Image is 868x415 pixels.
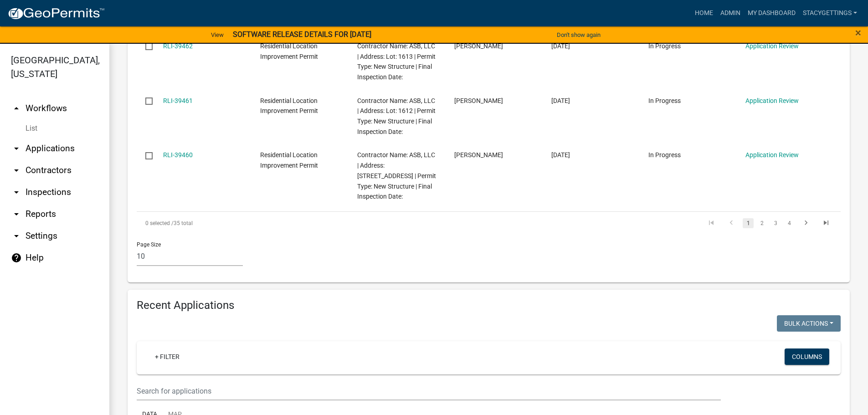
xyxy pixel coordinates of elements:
[11,209,22,220] i: arrow_drop_down
[855,27,861,38] button: Close
[357,97,436,135] span: Contractor Name: ASB, LLC | Address: Lot: 1612 | Permit Type: New Structure | Final Inspection Date:
[743,218,754,228] a: 1
[11,231,22,241] i: arrow_drop_down
[777,315,841,332] button: Bulk Actions
[11,103,22,114] i: arrow_drop_up
[454,97,503,104] span: Michelle Gaylord
[137,299,841,312] h4: Recent Applications
[723,218,740,228] a: go to previous page
[454,151,503,159] span: Michelle Gaylord
[770,218,781,228] a: 3
[233,30,371,39] strong: SOFTWARE RELEASE DETAILS FOR [DATE]
[745,97,799,104] a: Application Review
[744,5,799,22] a: My Dashboard
[11,252,22,263] i: help
[357,151,436,200] span: Contractor Name: ASB, LLC | Address: 2205 PINE TREE LANE Lot: 137 | Permit Type: New Structure | ...
[148,348,187,365] a: + Filter
[648,97,681,104] span: In Progress
[797,218,815,228] a: go to next page
[260,151,318,169] span: Residential Location Improvement Permit
[691,5,717,22] a: Home
[163,151,193,159] a: RLI-39460
[648,42,681,50] span: In Progress
[769,215,782,231] li: page 3
[145,220,174,226] span: 0 selected /
[11,143,22,154] i: arrow_drop_down
[648,151,681,159] span: In Progress
[817,218,835,228] a: go to last page
[755,215,769,231] li: page 2
[137,212,415,235] div: 35 total
[551,151,570,159] span: 01/21/2025
[799,5,861,22] a: StacyGettings
[703,218,720,228] a: go to first page
[260,97,318,115] span: Residential Location Improvement Permit
[454,42,503,50] span: Michelle Gaylord
[11,187,22,198] i: arrow_drop_down
[551,42,570,50] span: 01/23/2025
[163,97,193,104] a: RLI-39461
[717,5,744,22] a: Admin
[756,218,767,228] a: 2
[784,218,795,228] a: 4
[551,97,570,104] span: 01/23/2025
[553,27,604,42] button: Don't show again
[207,27,227,42] a: View
[855,26,861,39] span: ×
[745,42,799,50] a: Application Review
[745,151,799,159] a: Application Review
[163,42,193,50] a: RLI-39462
[260,42,318,60] span: Residential Location Improvement Permit
[137,382,721,400] input: Search for applications
[741,215,755,231] li: page 1
[782,215,796,231] li: page 4
[11,165,22,176] i: arrow_drop_down
[785,348,829,365] button: Columns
